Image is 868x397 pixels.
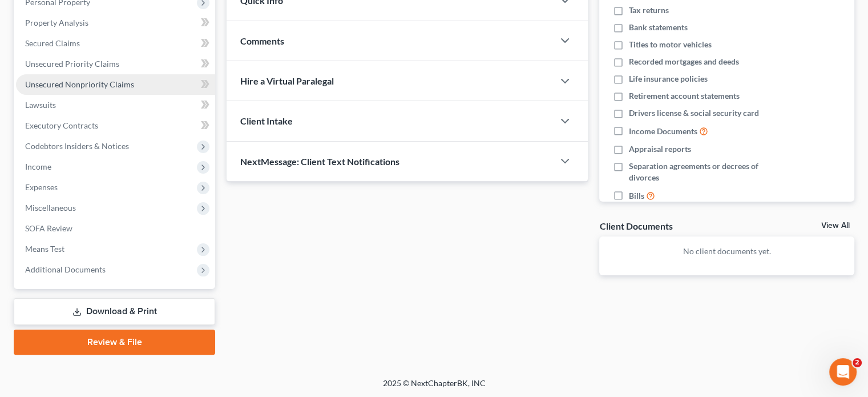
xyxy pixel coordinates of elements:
[629,107,759,119] span: Drivers license & social security card
[16,13,215,33] a: Property Analysis
[240,75,334,86] span: Hire a Virtual Paralegal
[25,162,51,171] span: Income
[25,79,134,89] span: Unsecured Nonpriority Claims
[25,223,72,233] span: SOFA Review
[629,190,644,202] span: Bills
[25,18,88,27] span: Property Analysis
[25,141,129,151] span: Codebtors Insiders & Notices
[16,54,215,74] a: Unsecured Priority Claims
[629,56,739,67] span: Recorded mortgages and deeds
[14,298,215,325] a: Download & Print
[821,222,850,230] a: View All
[16,74,215,95] a: Unsecured Nonpriority Claims
[25,244,64,254] span: Means Test
[629,22,688,33] span: Bank statements
[16,33,215,54] a: Secured Claims
[629,143,691,155] span: Appraisal reports
[25,59,119,69] span: Unsecured Priority Claims
[240,115,293,126] span: Client Intake
[240,156,399,167] span: NextMessage: Client Text Notifications
[599,220,672,232] div: Client Documents
[829,358,857,386] iframe: Intercom live chat
[629,161,781,183] span: Separation agreements or decrees of divorces
[25,100,56,110] span: Lawsuits
[25,203,76,212] span: Miscellaneous
[25,182,58,192] span: Expenses
[629,90,740,102] span: Retirement account statements
[608,246,845,257] p: No client documents yet.
[629,5,669,16] span: Tax returns
[629,39,712,50] span: Titles to motor vehicles
[629,126,697,137] span: Income Documents
[25,264,106,274] span: Additional Documents
[853,358,862,367] span: 2
[240,35,284,46] span: Comments
[25,121,98,130] span: Executory Contracts
[25,38,80,48] span: Secured Claims
[14,330,215,355] a: Review & File
[16,115,215,136] a: Executory Contracts
[16,95,215,115] a: Lawsuits
[16,218,215,239] a: SOFA Review
[629,73,708,85] span: Life insurance policies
